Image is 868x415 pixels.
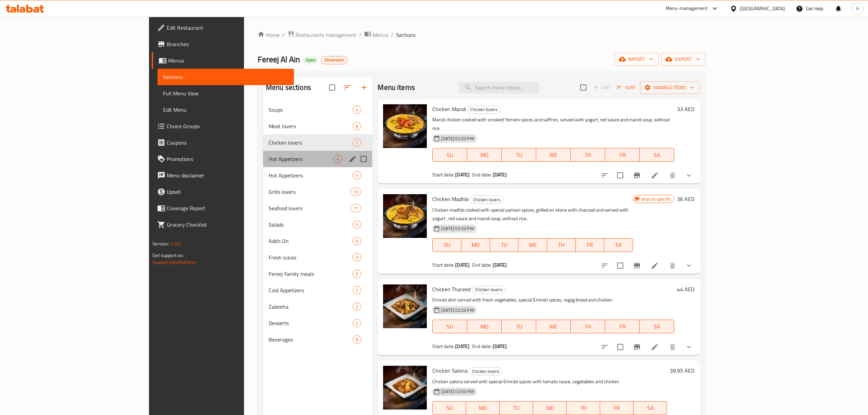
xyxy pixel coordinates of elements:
span: SA [607,240,630,250]
button: SU [432,320,467,333]
button: Branch-specific-item [629,167,645,184]
span: WE [539,150,568,160]
span: 4 [334,156,342,162]
a: Branches [152,36,294,52]
nav: Menu sections [263,99,372,350]
span: WE [539,322,568,332]
button: Manage items [640,81,700,94]
a: Grocery Checklist [152,216,294,233]
button: TU [500,401,533,415]
span: 1.0.0 [170,239,181,248]
span: TH [573,150,602,160]
span: Promotions [167,155,288,163]
span: Chicken Thareed [432,284,471,294]
span: Fereej Family meals [269,270,353,278]
span: TH [573,322,602,332]
div: Grills lovers [269,188,350,196]
button: WE [533,401,567,415]
div: Open [303,56,318,64]
a: Menu disclaimer [152,167,294,184]
div: Chicken lovers [472,286,505,294]
div: items [353,319,361,327]
span: Start date: [432,260,454,269]
svg: Show Choices [685,343,693,351]
span: Hot Appetizers [269,155,334,163]
div: Salads5 [263,216,372,233]
div: Desserts [269,319,353,327]
span: 2 [353,320,361,326]
div: Add's On [269,237,353,245]
span: Edit Menu [163,106,288,114]
span: Fereej Al Ain [258,52,300,67]
button: export [661,53,705,66]
span: Cold Appetizers [269,286,353,294]
button: SA [634,401,667,415]
a: Upsell [152,184,294,200]
button: SA [640,320,674,333]
img: Chicken Mandi [383,104,427,148]
span: Chicken lovers [469,367,502,375]
div: Menu-management [666,4,708,13]
span: Open [303,57,318,63]
span: [DATE] 02:53 PM [438,135,476,142]
a: Coupons [152,134,294,151]
span: 8 [353,123,361,130]
span: 5 [353,271,361,277]
button: FR [605,148,640,162]
button: MO [461,238,490,252]
h6: 33 AED [677,104,694,114]
span: MO [470,322,499,332]
button: sort-choices [597,257,613,274]
div: Meat lovers [269,122,353,130]
p: Chicken madhbi cooked with special yamani spices, grilled on stone with charcoal and served with ... [432,206,633,223]
span: End date: [472,260,491,269]
div: Cold Appetizers7 [263,282,372,298]
div: Zabeeha2 [263,298,372,315]
span: SU [435,150,464,160]
span: TU [502,403,530,413]
a: Edit menu item [651,343,659,351]
span: Grocery Checklist [167,220,288,229]
img: Chicken Salona [383,366,427,410]
span: H [856,5,859,12]
a: Promotions [152,151,294,167]
span: Start date: [432,342,454,351]
span: TH [550,240,573,250]
span: Full Menu View [163,89,288,97]
b: [DATE] [455,170,470,179]
div: items [353,122,361,130]
span: Hot Appetizers [269,171,353,179]
div: items [353,220,361,229]
button: sort-choices [597,167,613,184]
a: Choice Groups [152,118,294,134]
span: 5 [353,172,361,179]
span: Restaurants management [296,31,356,39]
div: items [353,253,361,262]
span: export [667,55,700,64]
span: Chicken lovers [467,106,500,113]
div: Beverages [269,335,353,344]
span: Branches [167,40,288,48]
button: TH [567,401,600,415]
button: show more [681,339,697,355]
span: Salads [269,220,353,229]
a: Support.OpsPlatform [152,258,196,267]
button: SU [432,238,461,252]
span: import [620,55,653,64]
span: Zabeeha [269,303,353,311]
b: [DATE] [493,260,507,269]
span: Manage items [646,83,694,92]
button: FR [605,320,640,333]
div: items [353,270,361,278]
a: Restaurants management [287,30,356,39]
a: Menus [364,30,388,39]
button: edit [348,154,358,164]
button: import [615,53,659,66]
span: SU [435,322,464,332]
span: Select all sections [325,80,339,95]
div: items [353,106,361,114]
